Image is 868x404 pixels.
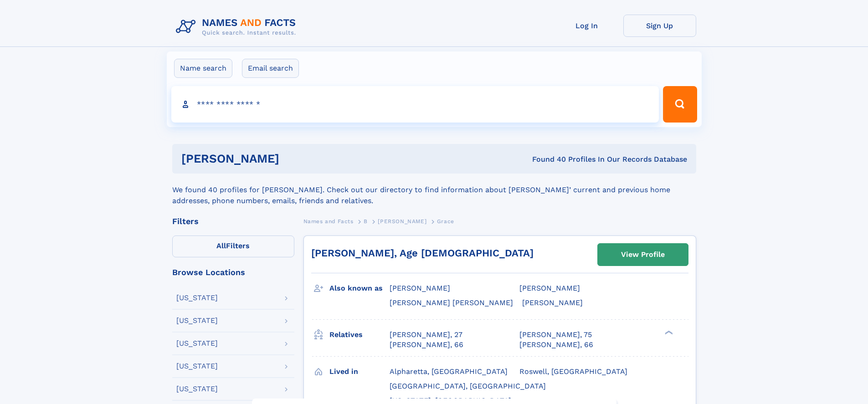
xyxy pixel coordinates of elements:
span: B [364,218,368,225]
a: [PERSON_NAME] [378,215,426,227]
label: Filters [172,235,294,257]
span: Alpharetta, [GEOGRAPHIC_DATA] [390,367,508,376]
div: [US_STATE] [176,340,218,347]
h3: Also known as [329,281,390,296]
a: [PERSON_NAME], Age [DEMOGRAPHIC_DATA] [311,247,534,259]
span: [PERSON_NAME] [390,284,450,292]
span: [PERSON_NAME] [522,298,583,307]
div: ❯ [663,329,673,335]
img: Logo Names and Facts [172,15,303,39]
div: [US_STATE] [176,317,218,324]
div: View Profile [621,244,665,265]
a: [PERSON_NAME], 66 [519,340,593,350]
h3: Lived in [329,364,390,379]
h3: Relatives [329,327,390,343]
div: Filters [172,217,294,225]
span: [PERSON_NAME] [378,218,426,225]
a: [PERSON_NAME], 27 [390,330,462,340]
a: Log In [550,15,623,37]
span: Grace [437,218,454,225]
span: Roswell, [GEOGRAPHIC_DATA] [519,367,627,376]
button: Search Button [663,86,697,123]
input: search input [171,86,659,123]
div: Browse Locations [172,268,294,276]
a: Names and Facts [303,215,354,227]
span: All [216,241,226,250]
span: [GEOGRAPHIC_DATA], [GEOGRAPHIC_DATA] [390,382,546,390]
span: [PERSON_NAME] [PERSON_NAME] [390,298,513,307]
a: B [364,215,368,227]
a: Sign Up [623,15,696,37]
h1: [PERSON_NAME] [181,153,406,164]
label: Name search [174,59,232,78]
a: [PERSON_NAME], 75 [519,330,592,340]
div: [US_STATE] [176,385,218,393]
a: [PERSON_NAME], 66 [390,340,463,350]
div: [US_STATE] [176,363,218,370]
label: Email search [242,59,299,78]
span: [PERSON_NAME] [519,284,580,292]
div: We found 40 profiles for [PERSON_NAME]. Check out our directory to find information about [PERSON... [172,174,696,206]
div: [US_STATE] [176,294,218,302]
a: View Profile [598,244,688,266]
div: Found 40 Profiles In Our Records Database [406,154,687,164]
